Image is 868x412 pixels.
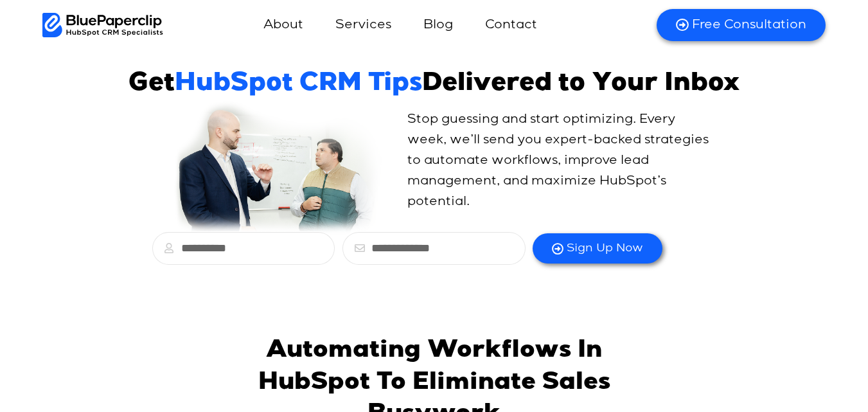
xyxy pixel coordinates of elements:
[472,10,550,40] a: Contact
[533,233,662,264] button: Sign Up Now
[692,17,806,33] span: Free Consultation
[411,10,466,40] a: Blog
[657,9,826,41] a: Free Consultation
[567,241,643,256] span: Sign Up Now
[407,109,717,212] p: Stop guessing and start optimizing. Every week, we’ll send you expert-backed strategies to automa...
[128,69,740,100] h1: Get Delivered to Your Inbox
[323,10,404,40] a: Services
[163,10,641,40] nav: Menu
[42,13,164,37] img: BluePaperClip Logo black
[251,10,316,40] a: About
[175,72,422,98] span: HubSpot CRM Tips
